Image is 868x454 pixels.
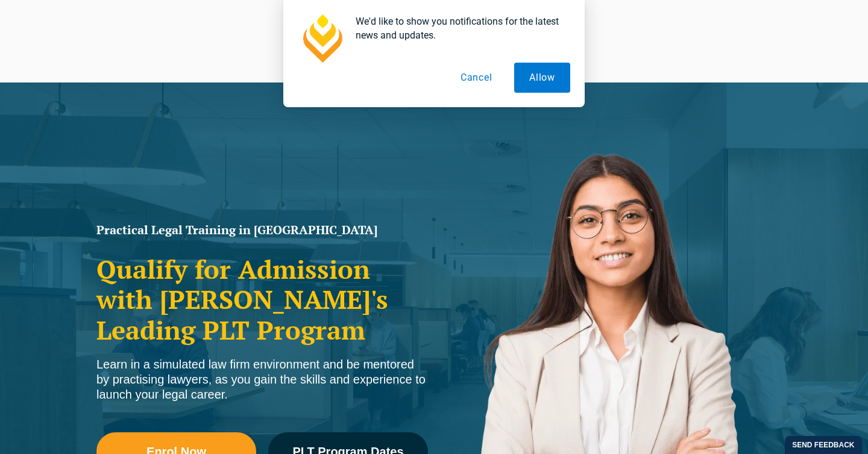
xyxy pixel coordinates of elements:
[298,14,346,63] img: notification icon
[96,357,428,402] div: Learn in a simulated law firm environment and be mentored by practising lawyers, as you gain the ...
[346,14,570,42] div: We'd like to show you notifications for the latest news and updates.
[96,224,428,236] h1: Practical Legal Training in [GEOGRAPHIC_DATA]
[445,63,508,93] button: Cancel
[514,63,570,93] button: Allow
[96,254,428,345] h2: Qualify for Admission with [PERSON_NAME]'s Leading PLT Program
